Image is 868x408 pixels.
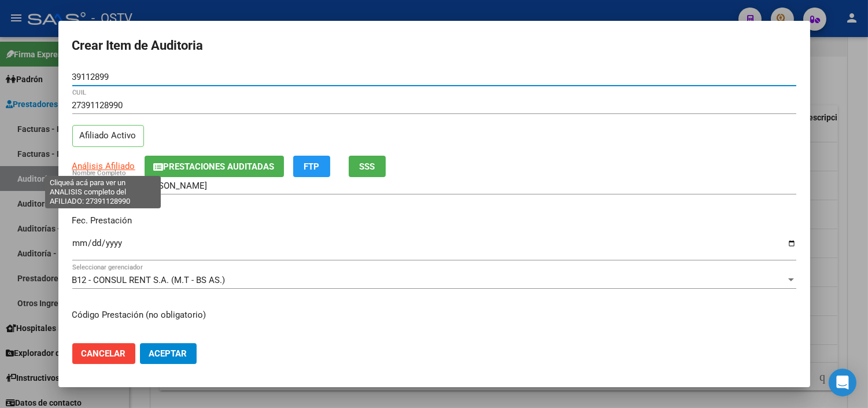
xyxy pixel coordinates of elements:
p: Fec. Prestación [72,214,796,227]
button: SSS [349,156,386,177]
span: Cancelar [82,348,126,359]
button: Cancelar [72,343,135,364]
span: Prestaciones Auditadas [164,161,275,172]
span: SSS [359,161,375,172]
p: Código Prestación (no obligatorio) [72,308,796,322]
button: Prestaciones Auditadas [145,156,284,177]
span: Aceptar [149,348,187,359]
span: FTP [304,161,319,172]
span: Análisis Afiliado [72,161,135,171]
p: Afiliado Activo [72,125,144,148]
div: Open Intercom Messenger [829,369,856,396]
span: B12 - CONSUL RENT S.A. (M.T - BS AS.) [72,275,226,285]
button: FTP [293,156,330,177]
h2: Crear Item de Auditoria [72,35,796,57]
button: Aceptar [140,343,197,364]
